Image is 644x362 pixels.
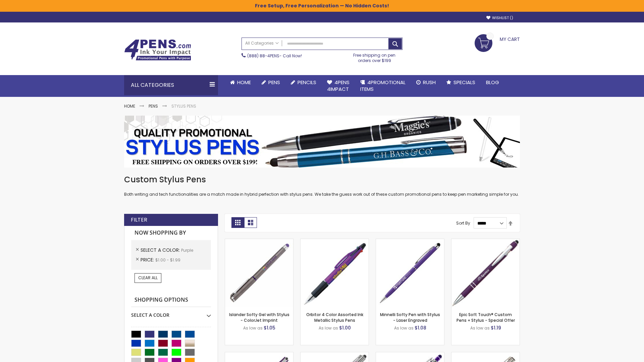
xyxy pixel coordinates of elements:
[225,239,293,307] img: Islander Softy Gel with Stylus - ColorJet Imprint-Purple
[451,239,520,244] a: 4P-MS8B-Purple
[225,352,293,358] a: Avendale Velvet Touch Stylus Gel Pen-Purple
[456,220,470,226] label: Sort By
[181,247,193,253] span: Purple
[247,53,302,59] span: - Call Now!
[124,116,520,168] img: Stylus Pens
[231,217,244,228] strong: Grid
[481,75,504,90] a: Blog
[245,41,279,46] span: All Categories
[131,226,211,240] strong: Now Shopping by
[149,103,158,109] a: Pens
[327,79,350,93] span: 4Pens 4impact
[470,325,490,331] span: As low as
[124,174,520,185] h1: Custom Stylus Pens
[380,312,440,323] a: Minnelli Softy Pen with Stylus - Laser Engraved
[301,239,369,244] a: Orbitor 4 Color Assorted Ink Metallic Stylus Pens-Purple
[355,75,411,97] a: 4PROMOTIONALITEMS
[171,103,196,109] strong: Stylus Pens
[225,239,293,244] a: Islander Softy Gel with Stylus - ColorJet Imprint-Purple
[256,75,285,90] a: Pens
[124,75,218,95] div: All Categories
[376,239,444,244] a: Minnelli Softy Pen with Stylus - Laser Engraved-Purple
[306,312,363,323] a: Orbitor 4 Color Assorted Ink Metallic Stylus Pens
[491,324,501,331] span: $1.19
[141,256,155,263] span: Price
[346,50,403,63] div: Free shipping on pen orders over $199
[131,216,147,224] strong: Filter
[131,307,211,318] div: Select A Color
[376,239,444,307] img: Minnelli Softy Pen with Stylus - Laser Engraved-Purple
[298,79,316,86] span: Pencils
[243,325,263,331] span: As low as
[124,103,135,109] a: Home
[441,75,481,90] a: Specials
[247,53,279,59] a: (888) 88-4PENS
[486,15,513,20] a: Wishlist
[322,75,355,97] a: 4Pens4impact
[242,38,282,49] a: All Categories
[453,79,475,86] span: Specials
[411,75,441,90] a: Rush
[124,39,191,61] img: 4Pens Custom Pens and Promotional Products
[135,273,161,283] a: Clear All
[264,324,275,331] span: $1.05
[268,79,280,86] span: Pens
[486,79,499,86] span: Blog
[360,79,406,93] span: 4PROMOTIONAL ITEMS
[237,79,251,86] span: Home
[319,325,338,331] span: As low as
[155,257,180,263] span: $1.00 - $1.99
[225,75,256,90] a: Home
[394,325,414,331] span: As low as
[138,275,158,281] span: Clear All
[131,293,211,307] strong: Shopping Options
[339,324,351,331] span: $1.00
[229,312,289,323] a: Islander Softy Gel with Stylus - ColorJet Imprint
[423,79,436,86] span: Rush
[415,324,426,331] span: $1.08
[285,75,322,90] a: Pencils
[141,247,181,253] span: Select A Color
[451,239,520,307] img: 4P-MS8B-Purple
[301,239,369,307] img: Orbitor 4 Color Assorted Ink Metallic Stylus Pens-Purple
[376,352,444,358] a: Phoenix Softy with Stylus Pen - Laser-Purple
[124,174,520,197] div: Both writing and tech functionalities are a match made in hybrid perfection with stylus pens. We ...
[301,352,369,358] a: Tres-Chic with Stylus Metal Pen - Standard Laser-Purple
[457,312,515,323] a: Epic Soft Touch® Custom Pens + Stylus - Special Offer
[451,352,520,358] a: Tres-Chic Touch Pen - Standard Laser-Purple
